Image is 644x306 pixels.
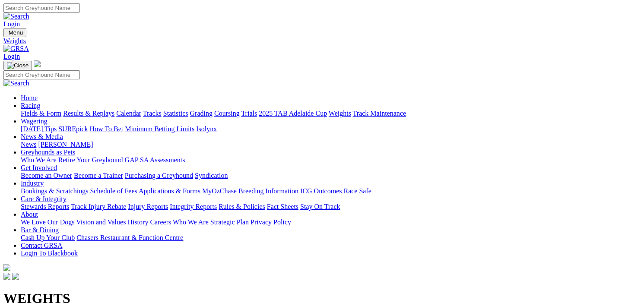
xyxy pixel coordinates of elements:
a: Track Injury Rebate [71,203,126,210]
a: Statistics [163,110,188,117]
a: Minimum Betting Limits [125,125,194,132]
a: About [21,211,38,218]
a: Calendar [116,110,141,117]
a: Industry [21,180,44,187]
a: Racing [21,102,40,109]
a: News [21,141,36,148]
a: Isolynx [196,125,217,132]
a: Privacy Policy [251,218,291,226]
a: Fields & Form [21,110,61,117]
a: Care & Integrity [21,195,67,202]
img: GRSA [3,45,29,53]
button: Toggle navigation [3,28,26,37]
a: Grading [190,110,213,117]
a: Results & Replays [63,110,114,117]
a: Purchasing a Greyhound [125,172,193,179]
a: We Love Our Dogs [21,218,74,226]
a: Injury Reports [128,203,168,210]
a: Coursing [214,110,240,117]
a: Schedule of Fees [90,187,137,195]
a: Wagering [21,117,48,125]
a: [DATE] Tips [21,125,57,132]
div: Racing [21,110,641,117]
img: logo-grsa-white.png [34,60,41,67]
img: logo-grsa-white.png [3,264,10,271]
img: facebook.svg [3,273,10,280]
a: ICG Outcomes [300,187,342,195]
a: Get Involved [21,164,57,171]
div: Bar & Dining [21,234,641,242]
a: Login [3,20,20,28]
a: Bar & Dining [21,226,59,233]
div: Get Involved [21,172,641,180]
a: Breeding Information [238,187,298,195]
a: Race Safe [343,187,371,195]
div: News & Media [21,141,641,148]
a: Weights [3,37,641,45]
a: Become a Trainer [74,172,123,179]
a: Trials [241,110,257,117]
div: About [21,218,641,226]
a: Bookings & Scratchings [21,187,88,195]
a: Who We Are [173,218,209,226]
a: Integrity Reports [170,203,217,210]
a: Login To Blackbook [21,249,78,257]
span: Menu [9,29,23,36]
a: Login [3,53,20,60]
input: Search [3,3,80,13]
a: 2025 TAB Adelaide Cup [259,110,327,117]
a: Syndication [195,172,228,179]
a: Careers [150,218,171,226]
a: Chasers Restaurant & Function Centre [76,234,183,241]
div: Wagering [21,125,641,133]
a: SUREpick [58,125,88,132]
a: Strategic Plan [210,218,249,226]
a: News & Media [21,133,63,140]
a: Tracks [143,110,162,117]
div: Greyhounds as Pets [21,156,641,164]
a: Contact GRSA [21,242,62,249]
a: Weights [329,110,351,117]
button: Toggle navigation [3,61,32,70]
a: Who We Are [21,156,57,164]
a: Applications & Forms [139,187,200,195]
a: GAP SA Assessments [125,156,185,164]
a: Home [21,94,38,101]
a: Retire Your Greyhound [58,156,123,164]
a: Fact Sheets [267,203,298,210]
a: Stay On Track [300,203,340,210]
img: Close [7,62,29,69]
a: History [127,218,148,226]
img: Search [3,13,29,20]
img: twitter.svg [12,273,19,280]
input: Search [3,70,80,79]
a: Greyhounds as Pets [21,148,75,156]
a: Become an Owner [21,172,72,179]
a: Track Maintenance [353,110,406,117]
div: Industry [21,187,641,195]
img: Search [3,79,29,87]
div: Care & Integrity [21,203,641,211]
a: Stewards Reports [21,203,69,210]
a: [PERSON_NAME] [38,141,93,148]
a: How To Bet [90,125,124,132]
a: Vision and Values [76,218,126,226]
a: Cash Up Your Club [21,234,75,241]
a: MyOzChase [202,187,237,195]
a: Rules & Policies [219,203,265,210]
